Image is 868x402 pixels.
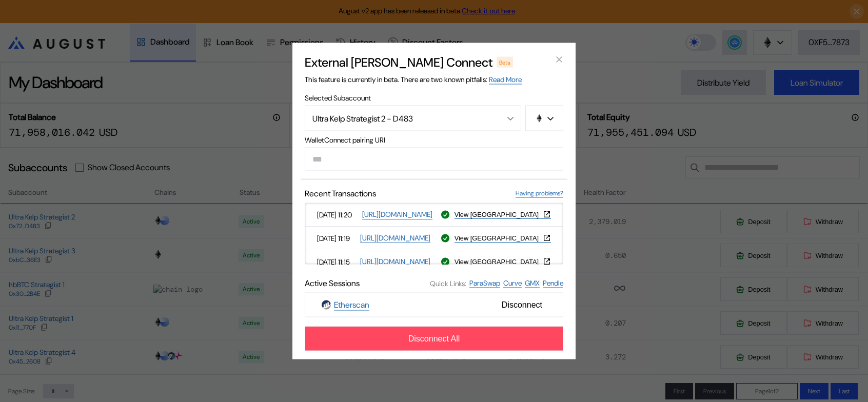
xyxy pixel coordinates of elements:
[489,75,522,85] a: Read More
[305,293,563,317] button: EtherscanEtherscanDisconnect
[317,257,356,266] span: [DATE] 11:15
[455,257,551,266] button: View [GEOGRAPHIC_DATA]
[543,278,563,288] a: Pendle
[317,233,356,243] span: [DATE] 11:19
[516,189,563,198] a: Having problems?
[430,278,466,288] span: Quick Links:
[305,54,492,70] h2: External [PERSON_NAME] Connect
[317,210,358,219] span: [DATE] 11:20
[334,299,369,311] a: Etherscan
[305,93,563,103] span: Selected Subaccount
[408,334,460,344] span: Disconnect All
[322,300,331,310] img: Etherscan
[535,114,543,123] img: chain logo
[503,278,522,288] a: Curve
[551,51,567,68] button: close modal
[525,278,540,288] a: GMX
[525,106,563,131] button: chain logo
[305,135,563,145] span: WalletConnect pairing URI
[305,278,360,289] span: Active Sessions
[469,278,500,288] a: ParaSwap
[497,57,513,67] div: Beta
[362,210,432,219] a: [URL][DOMAIN_NAME]
[305,106,521,131] button: Open menu
[305,75,522,85] span: This feature is currently in beta. There are two known pitfalls:
[455,234,551,243] a: View [GEOGRAPHIC_DATA]
[455,257,551,266] a: View [GEOGRAPHIC_DATA]
[455,234,551,242] button: View [GEOGRAPHIC_DATA]
[305,327,563,351] button: Disconnect All
[360,257,430,267] a: [URL][DOMAIN_NAME]
[498,296,546,314] span: Disconnect
[312,113,491,124] div: Ultra Kelp Strategist 2 - D483
[360,233,430,243] a: [URL][DOMAIN_NAME]
[455,210,551,218] button: View [GEOGRAPHIC_DATA]
[305,188,376,199] span: Recent Transactions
